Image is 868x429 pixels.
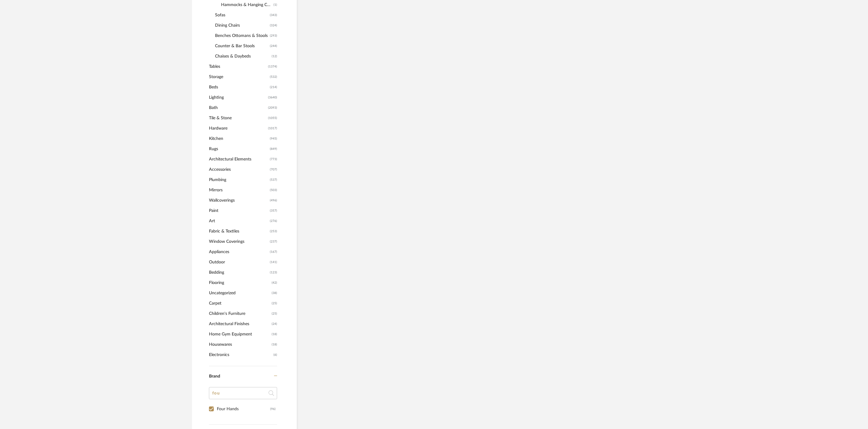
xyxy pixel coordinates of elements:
[270,257,277,267] span: (141)
[270,41,277,51] span: (244)
[209,339,270,350] span: Housewares
[209,216,268,226] span: Art
[209,236,268,247] span: Window Coverings
[270,196,277,205] span: (496)
[270,175,277,185] span: (537)
[209,175,268,185] span: Plumbing
[270,247,277,257] span: (167)
[272,340,277,349] span: (18)
[270,154,277,164] span: (773)
[215,10,268,20] span: Sofas
[215,31,268,41] span: Benches Ottomans & Stools
[270,216,277,226] span: (276)
[209,206,268,216] span: Paint
[209,387,277,399] input: Search Brands
[209,278,270,288] span: Flooring
[209,144,268,154] span: Rugs
[270,10,277,20] span: (343)
[209,247,268,257] span: Appliances
[209,92,267,103] span: Lighting
[268,124,277,133] span: (1017)
[209,154,268,164] span: Architectural Elements
[268,93,277,102] span: (3640)
[209,309,270,319] span: Children's Furniture
[209,72,268,82] span: Storage
[268,103,277,113] span: (2093)
[209,113,267,123] span: Tile & Stone
[270,134,277,144] span: (945)
[270,165,277,174] span: (707)
[270,144,277,154] span: (849)
[209,350,272,360] span: Electronics
[209,103,267,113] span: Bath
[270,31,277,41] span: (293)
[268,62,277,71] span: (1374)
[270,404,276,414] div: (96)
[209,267,268,278] span: Bedding
[272,51,277,61] span: (12)
[268,113,277,123] span: (1055)
[272,299,277,308] span: (25)
[272,329,277,339] span: (18)
[272,278,277,288] span: (42)
[209,164,268,175] span: Accessories
[209,226,268,236] span: Fabric & Textiles
[272,319,277,329] span: (24)
[272,288,277,298] span: (38)
[270,237,277,246] span: (237)
[209,288,270,298] span: Uncategorized
[215,51,270,61] span: Chaises & Daybeds
[270,82,277,92] span: (214)
[209,185,268,195] span: Mirrors
[270,72,277,82] span: (532)
[217,404,270,414] div: Four Hands
[270,268,277,277] span: (123)
[273,350,277,360] span: (6)
[215,20,268,31] span: Dining Chairs
[209,298,270,309] span: Carpet
[209,329,270,339] span: Home Gym Equipment
[270,206,277,216] span: (357)
[209,61,267,72] span: Tables
[209,257,268,267] span: Outdoor
[270,226,277,236] span: (253)
[270,185,277,195] span: (503)
[209,374,220,378] span: Brand
[209,82,268,92] span: Beds
[209,123,267,134] span: Hardware
[209,195,268,206] span: Wallcoverings
[215,41,268,51] span: Counter & Bar Stools
[272,309,277,318] span: (25)
[270,21,277,30] span: (324)
[209,134,268,144] span: Kitchen
[209,319,270,329] span: Architectural Finishes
